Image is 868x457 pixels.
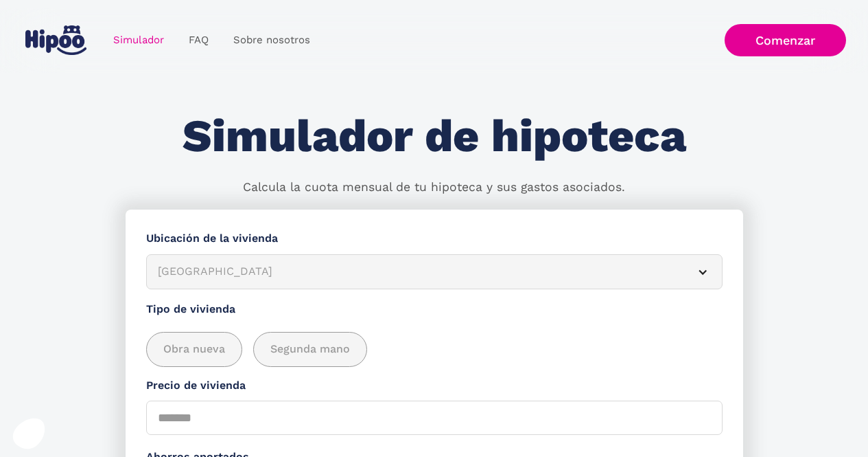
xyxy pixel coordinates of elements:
a: Simulador [101,27,176,54]
a: Sobre nosotros [221,27,322,54]
a: home [23,20,90,60]
label: Ubicación de la vivienda [146,230,723,247]
a: Comenzar [725,24,846,56]
article: [GEOGRAPHIC_DATA] [146,254,723,289]
div: add_description_here [146,332,723,367]
h1: Simulador de hipoteca [183,111,686,161]
p: Calcula la cuota mensual de tu hipoteca y sus gastos asociados. [243,179,625,197]
a: FAQ [176,27,221,54]
span: Obra nueva [163,341,225,358]
span: Segunda mano [270,341,350,358]
label: Precio de vivienda [146,377,723,394]
label: Tipo de vivienda [146,301,723,318]
div: [GEOGRAPHIC_DATA] [158,263,678,280]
